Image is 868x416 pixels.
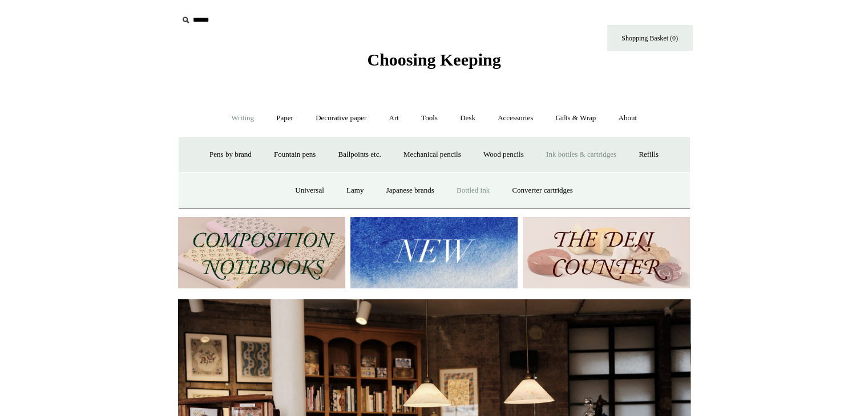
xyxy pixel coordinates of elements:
img: The Deli Counter [523,217,690,288]
a: Ink bottles & cartridges [536,140,627,170]
img: 202302 Composition ledgers.jpg__PID:69722ee6-fa44-49dd-a067-31375e5d54ec [178,217,345,288]
img: New.jpg__PID:f73bdf93-380a-4a35-bcfe-7823039498e1 [350,217,518,288]
a: Shopping Basket (0) [607,25,693,51]
span: Choosing Keeping [367,50,500,69]
a: Desk [450,103,486,133]
a: Decorative paper [305,103,377,133]
a: Pens by brand [199,140,262,170]
a: Universal [285,176,334,206]
a: Gifts & Wrap [545,103,606,133]
a: Tools [411,103,448,133]
a: Converter cartridges [502,176,583,206]
a: Art [379,103,409,133]
a: Choosing Keeping [367,59,500,67]
a: Fountain pens [264,140,326,170]
a: Lamy [336,176,374,206]
a: Wood pencils [473,140,534,170]
a: Writing [221,103,264,133]
a: Japanese brands [376,176,445,206]
a: Mechanical pencils [393,140,471,170]
a: Ballpoints etc. [328,140,391,170]
a: About [608,103,647,133]
a: Paper [266,103,304,133]
a: Accessories [487,103,543,133]
a: Refills [628,140,669,170]
a: Bottled ink [446,176,500,206]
